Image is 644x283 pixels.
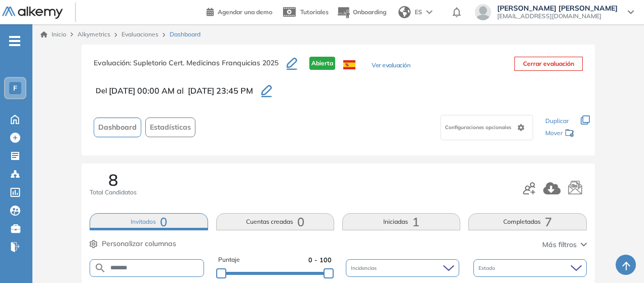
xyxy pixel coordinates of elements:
div: Incidencias [346,259,459,277]
h3: Evaluación [94,57,287,78]
span: Alkymetrics [77,30,110,38]
span: Tutoriales [300,8,329,16]
img: Logo [2,7,63,19]
button: Estadísticas [145,117,195,137]
span: Duplicar [545,117,569,125]
button: Cuentas creadas0 [216,213,334,230]
span: al [177,85,184,97]
button: Iniciadas1 [342,213,460,230]
span: Configuraciones opcionales [445,124,513,131]
span: [DATE] 00:00 AM [109,85,175,97]
span: Dashboard [98,122,137,133]
span: : Supletorio Cert. Medicinas Franquicias 2025 [130,58,278,67]
span: 0 - 100 [308,255,332,265]
span: ES [415,8,422,17]
span: Estado [478,264,497,272]
span: Total Candidatos [90,188,137,197]
div: Estado [473,259,587,277]
span: Agendar una demo [218,8,272,16]
button: Cerrar evaluación [514,57,583,71]
i: - [9,40,20,42]
button: Onboarding [337,2,386,23]
span: Más filtros [542,239,577,250]
div: Configuraciones opcionales [440,115,533,140]
a: Agendar una demo [207,5,272,17]
span: F [13,84,17,92]
span: Onboarding [353,8,386,16]
span: Incidencias [351,264,379,272]
a: Evaluaciones [122,30,158,38]
span: Puntaje [218,255,240,265]
span: [DATE] 23:45 PM [188,85,253,97]
button: Dashboard [94,117,141,137]
button: Invitados0 [90,213,208,230]
img: ESP [343,60,355,69]
button: Personalizar columnas [90,238,176,249]
button: Completadas7 [468,213,586,230]
span: 8 [108,172,118,188]
span: [PERSON_NAME] [PERSON_NAME] [497,4,618,12]
span: Dashboard [170,30,200,39]
span: Personalizar columnas [102,238,176,249]
span: Del [96,86,107,96]
span: Abierta [309,57,335,70]
img: world [398,6,411,18]
button: Ver evaluación [372,61,410,71]
img: arrow [426,10,432,14]
button: Más filtros [542,239,587,250]
img: SEARCH_ALT [94,262,106,274]
span: [EMAIL_ADDRESS][DOMAIN_NAME] [497,12,618,20]
span: Estadísticas [150,122,191,133]
a: Inicio [41,30,66,39]
div: Mover [545,125,575,143]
